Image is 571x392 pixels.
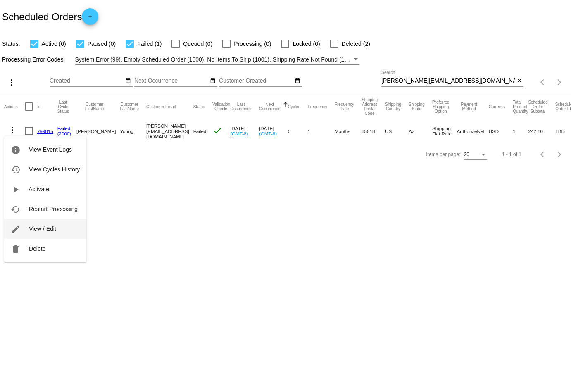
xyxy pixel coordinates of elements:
[29,166,80,173] span: View Cycles History
[11,145,21,155] mat-icon: info
[29,245,45,252] span: Delete
[29,186,49,192] span: Activate
[29,146,72,153] span: View Event Logs
[11,185,21,195] mat-icon: play_arrow
[29,226,56,232] span: View / Edit
[11,204,21,214] mat-icon: cached
[29,206,78,212] span: Restart Processing
[11,224,21,234] mat-icon: edit
[11,244,21,254] mat-icon: delete
[11,165,21,175] mat-icon: history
